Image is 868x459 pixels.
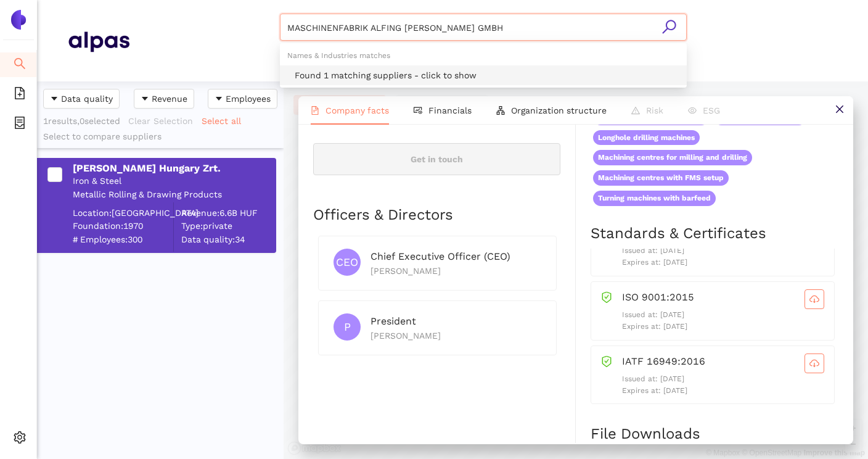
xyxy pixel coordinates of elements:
button: Clear Selection [128,111,201,131]
span: Machining centres for milling and drilling [593,150,752,165]
span: P [344,313,351,341]
button: cloud-download [805,354,824,373]
div: ISO 9001:2015 [622,289,824,309]
button: caret-downRevenue [134,89,194,109]
span: caret-down [50,94,59,104]
span: Type: private [181,220,275,233]
span: # Employees: 300 [73,233,173,246]
p: Issued at: [DATE] [622,309,824,321]
span: Chief Executive Officer (CEO) [371,250,510,262]
span: ESG [703,105,720,115]
div: [PERSON_NAME] Hungary Zrt. [73,162,275,175]
span: Employees [226,92,271,105]
span: fund-view [414,106,422,115]
span: Financials [428,105,472,115]
div: Found 1 matching suppliers - click to show [295,68,679,82]
span: safety-certificate [601,289,612,303]
p: Issued at: [DATE] [622,245,824,257]
span: eye [688,106,697,115]
p: Expires at: [DATE] [622,385,824,397]
span: close [835,104,845,114]
div: [PERSON_NAME] [371,264,541,278]
div: Revenue: 6.6B HUF [181,207,275,219]
div: Select to compare suppliers [43,131,277,143]
button: caret-downData quality [43,89,120,109]
span: Turning machines with barfeed [593,191,716,206]
img: Homepage [68,26,129,57]
span: Select all [202,114,241,128]
span: Company facts [325,105,389,115]
span: Data quality [61,92,113,105]
span: caret-down [215,94,223,104]
span: warning [631,106,640,115]
div: Names & Industries matches [280,46,687,65]
span: file-add [14,83,26,107]
span: Organization structure [511,105,607,115]
span: search [14,53,26,78]
div: IATF 16949:2016 [622,354,824,373]
span: cloud-download [805,294,824,304]
h2: Standards & Certificates [591,223,838,244]
span: caret-down [141,94,149,104]
button: caret-downEmployees [208,89,277,109]
span: setting [14,427,26,452]
span: CEO [336,249,358,275]
span: President [371,315,416,327]
span: safety-certificate [601,354,612,367]
span: container [14,112,26,137]
span: 1 results, 0 selected [43,116,120,126]
span: Risk [646,105,663,115]
button: cloud-download [805,289,824,309]
span: Revenue [152,92,187,105]
span: Foundation: 1970 [73,220,173,233]
button: Select all [201,111,249,131]
span: Data quality: 34 [181,233,275,246]
span: Machining centres with FMS setup [593,170,729,186]
div: Location: [GEOGRAPHIC_DATA] [73,207,173,219]
h2: File Downloads [591,424,838,445]
h2: Officers & Directors [313,205,560,226]
p: Expires at: [DATE] [622,321,824,333]
span: search [661,19,677,35]
div: Iron & Steel [73,175,275,188]
div: Metallic Rolling & Drawing Products [73,189,275,201]
img: Logo [9,10,28,30]
div: Found 1 matching suppliers - click to show [280,65,687,85]
span: cloud-download [805,358,824,368]
p: Issued at: [DATE] [622,373,824,385]
span: apartment [496,106,505,115]
button: close [825,96,853,124]
div: [PERSON_NAME] [371,329,541,342]
p: Expires at: [DATE] [622,257,824,268]
span: Longhole drilling machines [593,130,700,146]
span: file-text [311,106,319,115]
